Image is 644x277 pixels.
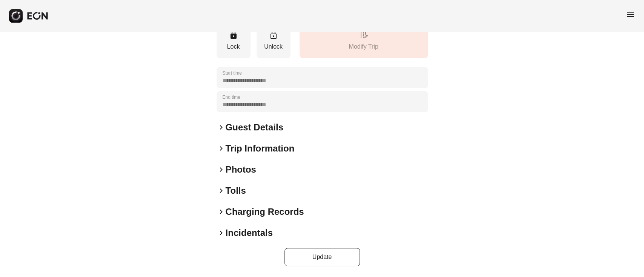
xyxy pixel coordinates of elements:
p: Lock [220,42,247,51]
span: keyboard_arrow_right [217,123,226,132]
span: keyboard_arrow_right [217,228,226,237]
span: lock_open [269,31,278,40]
button: Unlock [257,27,290,58]
h2: Photos [226,164,256,176]
h2: Incidentals [226,227,273,239]
span: keyboard_arrow_right [217,207,226,216]
span: menu [626,10,635,19]
button: Update [284,248,360,266]
span: keyboard_arrow_right [217,144,226,153]
h2: Trip Information [226,142,295,155]
h2: Tolls [226,185,246,197]
h2: Charging Records [226,206,304,218]
button: Lock [217,27,251,58]
span: keyboard_arrow_right [217,186,226,195]
span: lock [229,31,238,40]
p: Unlock [260,42,287,51]
span: keyboard_arrow_right [217,165,226,174]
h2: Guest Details [226,121,283,133]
